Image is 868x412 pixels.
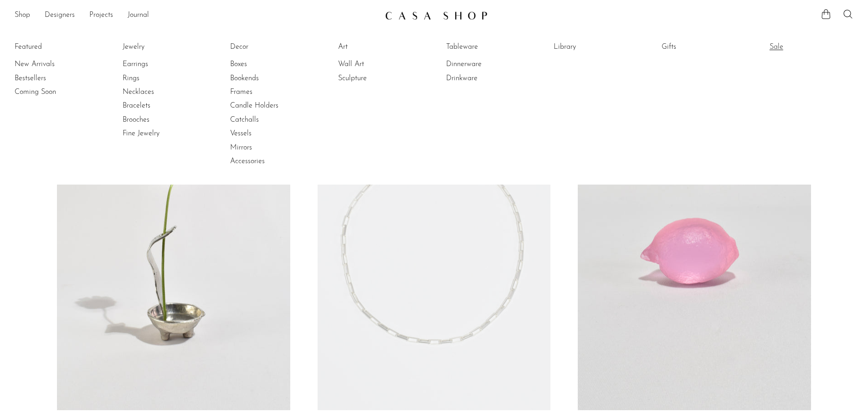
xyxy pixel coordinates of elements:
ul: Decor [230,40,298,169]
a: Shop [15,10,30,21]
a: Sculpture [338,73,406,83]
a: Projects [89,10,113,21]
ul: Gifts [662,40,730,57]
a: Art [338,42,406,52]
ul: Sale [770,40,838,57]
a: Rings [123,73,191,83]
a: Bestsellers [15,73,83,83]
a: Boxes [230,59,298,69]
a: Frames [230,87,298,97]
a: Gifts [662,42,730,52]
a: Tableware [446,42,514,52]
a: Earrings [123,59,191,69]
a: Library [554,42,622,52]
a: Bracelets [123,101,191,111]
a: Accessories [230,156,298,166]
a: Catchalls [230,115,298,125]
a: Fine Jewelry [123,129,191,139]
a: Necklaces [123,87,191,97]
a: Bookends [230,73,298,83]
ul: Library [554,40,622,57]
a: Brooches [123,115,191,125]
a: Vessels [230,129,298,139]
a: Decor [230,42,298,52]
a: Dinnerware [446,59,514,69]
a: Drinkware [446,73,514,83]
a: Mirrors [230,143,298,153]
ul: Art [338,40,406,85]
a: Designers [45,10,75,21]
a: Wall Art [338,59,406,69]
nav: Desktop navigation [15,8,378,23]
ul: Tableware [446,40,514,85]
ul: NEW HEADER MENU [15,8,378,23]
a: Jewelry [123,42,191,52]
a: Sale [770,42,838,52]
a: Coming Soon [15,87,83,97]
a: Candle Holders [230,101,298,111]
a: New Arrivals [15,59,83,69]
a: Journal [128,10,149,21]
ul: Featured [15,57,83,99]
ul: Jewelry [123,40,191,141]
